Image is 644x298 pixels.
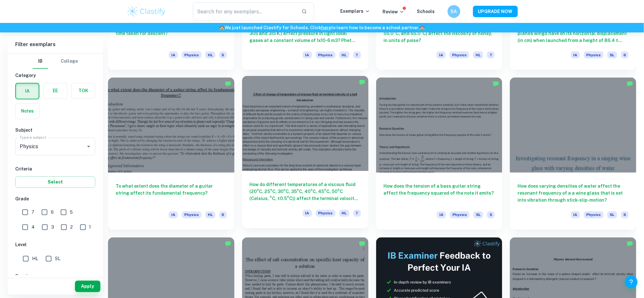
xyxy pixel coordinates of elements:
span: 7 [487,52,495,59]
button: Select [15,177,95,188]
span: 4 [31,224,35,231]
a: How do different temperatures of a viscous fluid (20°C, 25°C, 30°C, 35°C, 40°C, 45°C, 50°C (Celsi... [242,78,369,230]
span: SL [607,52,617,59]
span: 6 [51,209,54,216]
img: Marked [359,79,365,86]
span: IA [303,52,312,59]
p: Review [383,8,404,15]
h6: Filter exemplars [8,36,103,53]
span: 5 [487,211,495,218]
h6: Level [15,241,95,248]
span: 7 [353,210,361,217]
h6: How does temperature (25.0°C, 35.0°C, 45.0°C, 55.0°C, and 65.0°C) affect the viscosity of honey, ... [384,23,495,44]
img: Marked [225,81,231,87]
span: IA [571,52,580,59]
span: 5 [70,209,73,216]
button: Apply [75,281,100,292]
button: Open [84,142,93,151]
h6: To what extent does the diameter of a guitar string affect its fundamental frequency? [116,183,227,204]
span: IA [303,210,312,217]
h6: Category [15,72,95,79]
span: 6 [219,211,227,218]
span: Physics [450,52,469,59]
span: IA [571,211,580,218]
span: Physics [584,52,604,59]
span: Physics [316,210,336,217]
span: Physics [182,211,201,218]
img: Clastify logo [126,5,167,18]
span: 7 [31,209,34,216]
span: 1 [89,224,91,231]
img: Marked [225,241,231,247]
span: HL [339,210,349,217]
button: IB [33,54,48,69]
button: College [61,54,78,69]
span: HL [205,211,215,218]
button: UPGRADE NOW [473,6,518,17]
div: Filter type choice [33,54,78,69]
img: Marked [627,81,633,87]
span: 🏫 [419,25,425,30]
span: IA [437,211,446,218]
img: Marked [493,81,499,87]
button: TOK [71,83,95,99]
a: How does varying densities of water affect the resonant frequency of a a wine glass that is set i... [510,78,636,230]
img: Marked [359,241,365,247]
span: 6 [621,52,629,59]
span: HL [473,52,483,59]
span: Physics [584,211,604,218]
span: 7 [353,52,361,59]
h6: We just launched Clastify for Schools. Click to learn how to become a school partner. [1,24,643,31]
span: 3 [51,224,54,231]
span: Physics [316,52,336,59]
button: Notes [16,104,39,119]
h6: How does varying densities of water affect the resonant frequency of a a wine glass that is set i... [518,183,629,204]
span: IA [437,52,446,59]
h6: To what extent does temperature ( 275, 285, 295, 305 and 315 K ) affect pressure in light ideal g... [250,23,361,44]
span: Physics [450,211,470,218]
button: EE [44,83,67,99]
h6: How do different temperatures of a viscous fluid (20°C, 25°C, 30°C, 35°C, 40°C, 45°C, 50°C (Celsi... [250,181,361,202]
span: IA [169,211,178,218]
button: Help and Feedback [625,276,638,288]
h6: What effect does the surface area of a paper plane’s wings have on its horizontal displacement (i... [518,23,629,44]
span: 5 [219,52,227,59]
a: To what extent does the diameter of a guitar string affect its fundamental frequency?IAPhysicsHL6 [108,78,234,230]
span: SL [55,255,60,262]
label: Type a subject [20,135,46,140]
p: Exemplars [341,8,370,15]
span: SL [607,211,617,218]
h6: Grade [15,196,95,203]
h6: How does the tension of a bass guitar string affect the frequency squared of the note it emits? [384,183,495,204]
h6: How does the surface area of parachute affect time taken for descent? [116,23,227,44]
span: 6 [621,211,629,218]
img: Marked [627,241,633,247]
span: 🏫 [219,25,225,30]
input: Search for any exemplars... [193,3,297,20]
h6: Subject [15,127,95,134]
h6: Session [15,273,95,280]
span: Physics [182,52,201,59]
span: IA [169,52,178,59]
span: SL [473,211,483,218]
h6: SA [450,8,458,15]
h6: Criteria [15,166,95,173]
button: IA [16,84,39,99]
a: here [321,25,331,30]
span: 2 [70,224,73,231]
span: HL [32,255,38,262]
a: How does the tension of a bass guitar string affect the frequency squared of the note it emits?IA... [376,78,503,230]
button: SA [448,5,460,18]
a: Schools [417,9,435,14]
span: HL [339,52,349,59]
span: HL [205,52,215,59]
